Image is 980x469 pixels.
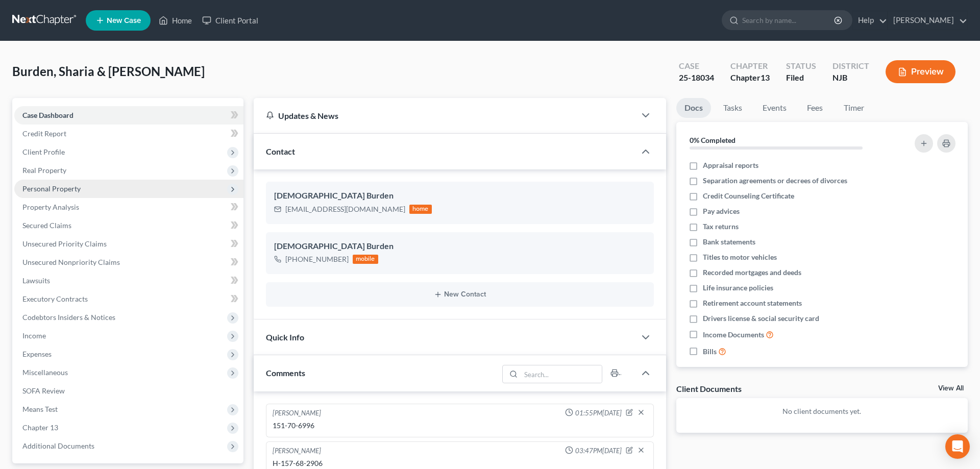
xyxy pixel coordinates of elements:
span: Property Analysis [22,203,79,211]
a: [PERSON_NAME] [888,11,967,30]
span: Income Documents [703,330,764,340]
span: Additional Documents [22,441,94,450]
button: New Contact [274,290,646,299]
span: Credit Counseling Certificate [703,191,794,201]
span: Tax returns [703,221,739,232]
a: Client Portal [197,11,263,30]
a: Credit Report [14,125,243,143]
span: Client Profile [22,147,65,156]
a: Unsecured Nonpriority Claims [14,253,243,271]
span: New Case [107,17,141,24]
span: Lawsuits [22,276,50,285]
div: Updates & News [266,110,623,121]
div: District [832,60,869,72]
span: Secured Claims [22,221,71,230]
a: Property Analysis [14,198,243,216]
a: Case Dashboard [14,106,243,125]
div: [EMAIL_ADDRESS][DOMAIN_NAME] [285,204,405,214]
a: Docs [676,98,711,118]
p: No client documents yet. [684,406,960,416]
a: Secured Claims [14,216,243,235]
span: Retirement account statements [703,298,802,308]
span: Miscellaneous [22,368,68,377]
strong: 0% Completed [690,136,736,144]
span: Expenses [22,350,52,358]
a: Tasks [715,98,750,118]
span: Contact [266,146,295,156]
a: View All [938,385,964,392]
div: H-157-68-2906 [273,458,647,468]
span: Pay advices [703,206,740,216]
div: [DEMOGRAPHIC_DATA] Burden [274,240,646,253]
span: Titles to motor vehicles [703,252,777,262]
span: Drivers license & social security card [703,313,819,324]
a: Timer [836,98,872,118]
div: Chapter [730,72,770,84]
span: 03:47PM[DATE] [575,446,622,456]
span: Credit Report [22,129,66,138]
div: [PERSON_NAME] [273,408,321,418]
div: Client Documents [676,383,742,394]
div: mobile [353,255,378,264]
a: Executory Contracts [14,290,243,308]
a: Home [154,11,197,30]
span: Bank statements [703,237,755,247]
span: Bills [703,347,717,357]
a: Lawsuits [14,271,243,290]
div: Filed [786,72,816,84]
div: [PHONE_NUMBER] [285,254,349,264]
a: Help [853,11,887,30]
span: Executory Contracts [22,294,88,303]
span: Quick Info [266,332,304,342]
a: Unsecured Priority Claims [14,235,243,253]
div: 25-18034 [679,72,714,84]
div: Case [679,60,714,72]
span: Chapter 13 [22,423,58,432]
div: home [409,205,432,214]
span: Codebtors Insiders & Notices [22,313,115,322]
a: Events [754,98,795,118]
div: [DEMOGRAPHIC_DATA] Burden [274,190,646,202]
div: Chapter [730,60,770,72]
span: Burden, Sharia & [PERSON_NAME] [12,64,205,79]
span: Real Property [22,166,66,175]
input: Search by name... [742,11,836,30]
a: Fees [799,98,831,118]
span: Recorded mortgages and deeds [703,267,801,278]
input: Search... [521,365,602,383]
span: Unsecured Priority Claims [22,239,107,248]
span: Separation agreements or decrees of divorces [703,176,847,186]
div: [PERSON_NAME] [273,446,321,456]
span: 01:55PM[DATE] [575,408,622,418]
span: Means Test [22,405,58,413]
a: SOFA Review [14,382,243,400]
span: 13 [761,72,770,82]
button: Preview [886,60,955,83]
span: Comments [266,368,305,378]
div: Status [786,60,816,72]
span: Personal Property [22,184,81,193]
span: Income [22,331,46,340]
span: SOFA Review [22,386,65,395]
span: Unsecured Nonpriority Claims [22,258,120,266]
div: 151-70-6996 [273,421,647,431]
div: Open Intercom Messenger [945,434,970,459]
span: Case Dashboard [22,111,73,119]
span: Life insurance policies [703,283,773,293]
span: Appraisal reports [703,160,758,170]
div: NJB [832,72,869,84]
